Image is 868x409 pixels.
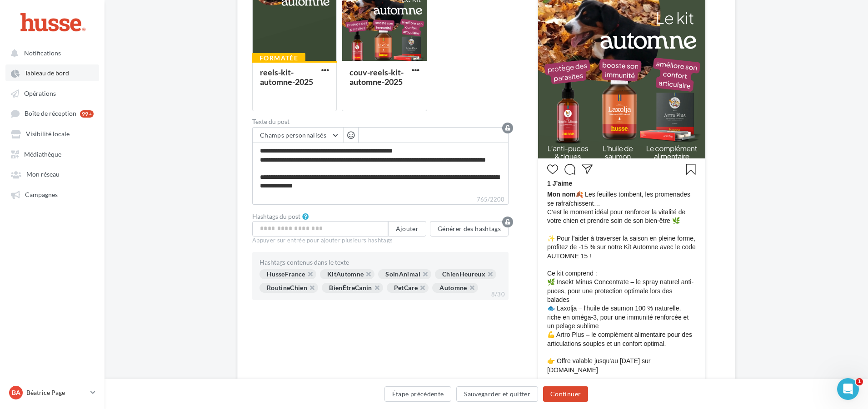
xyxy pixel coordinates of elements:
[253,128,343,143] button: Champs personnalisés
[24,150,61,158] span: Médiathèque
[5,105,99,122] a: Boîte de réception 99+
[430,221,509,237] button: Générer des hashtags
[547,164,558,175] svg: J’aime
[856,378,863,385] span: 1
[252,118,509,125] label: Texte du post
[5,186,99,202] a: Campagnes
[384,386,452,402] button: Étape précédente
[388,221,426,237] button: Ajouter
[252,195,509,205] label: 765/2200
[252,53,305,63] div: Formatée
[25,110,76,118] span: Boîte de réception
[25,69,69,77] span: Tableau de bord
[80,110,94,118] div: 99+
[387,283,429,293] div: PetCare
[260,131,326,139] span: Champs personnalisés
[252,213,300,220] label: Hashtags du post
[5,85,99,101] a: Opérations
[5,146,99,162] a: Médiathèque
[5,125,99,142] a: Visibilité locale
[260,67,313,86] div: reels-kit-automne-2025
[322,283,383,293] div: BienÊtreCanin
[349,67,404,86] div: couv-reels-kit-automne-2025
[582,164,593,175] svg: Partager la publication
[5,64,99,81] a: Tableau de bord
[24,89,56,97] span: Opérations
[26,171,60,178] span: Mon réseau
[5,166,99,182] a: Mon réseau
[456,386,538,402] button: Sauvegarder et quitter
[7,384,97,401] a: Ba Béatrice Page
[547,179,696,190] div: 1 J’aime
[488,289,509,301] div: 8/30
[25,191,58,198] span: Campagnes
[259,283,318,293] div: RoutineChien
[12,388,20,397] span: Ba
[26,388,87,397] p: Béatrice Page
[435,269,496,279] div: ChienHeureux
[547,191,575,198] span: Mon nom
[685,164,696,175] svg: Enregistrer
[432,283,478,293] div: Automne
[837,378,859,400] iframe: Intercom live chat
[259,259,501,266] div: Hashtags contenus dans le texte
[564,164,575,175] svg: Commenter
[259,269,316,279] div: HusseFrance
[5,44,95,61] button: Notifications
[320,269,375,279] div: KitAutomne
[378,269,431,279] div: SoinAnimal
[252,237,509,245] div: Appuyer sur entrée pour ajouter plusieurs hashtags
[26,130,70,138] span: Visibilité locale
[24,49,61,57] span: Notifications
[543,386,588,402] button: Continuer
